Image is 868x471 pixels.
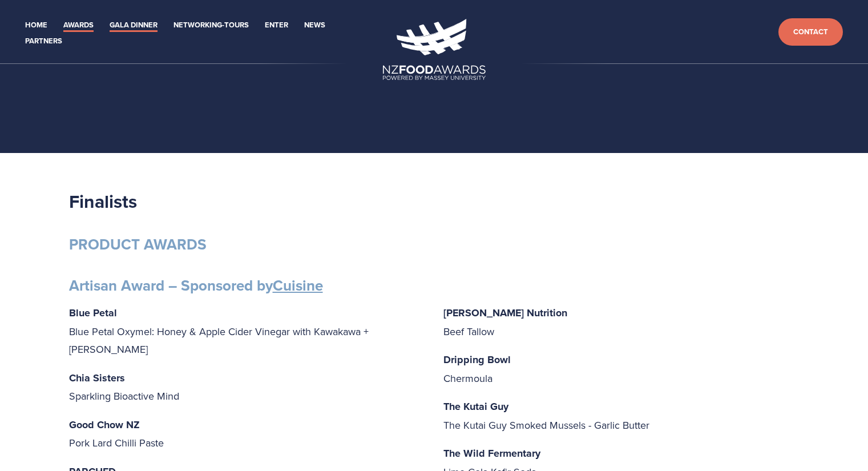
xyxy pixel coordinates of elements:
strong: Artisan Award – Sponsored by [69,275,323,296]
a: News [304,19,325,32]
strong: Good Chow NZ [69,417,140,432]
p: Blue Petal Oxymel: Honey & Apple Cider Vinegar with Kawakawa + [PERSON_NAME] [69,304,425,359]
strong: The Wild Fermentary [443,446,540,461]
strong: Blue Petal [69,305,117,320]
a: Home [25,19,47,32]
div: Domain Overview [43,67,102,75]
img: logo_orange.svg [18,18,27,27]
a: Awards [63,19,94,32]
strong: Chia Sisters [69,371,125,385]
div: v 4.0.25 [32,18,56,27]
div: Keywords by Traffic [126,67,192,75]
img: tab_domain_overview_orange.svg [31,66,40,75]
p: Sparkling Bioactive Mind [69,369,425,405]
strong: Finalists [69,188,137,215]
a: Enter [265,19,288,32]
div: Domain: [DOMAIN_NAME] [30,30,126,39]
p: The Kutai Guy Smoked Mussels - Garlic Butter [443,397,800,434]
strong: Dripping Bowl [443,352,511,367]
img: website_grey.svg [18,30,27,39]
strong: PRODUCT AWARDS [69,234,207,255]
strong: [PERSON_NAME] Nutrition [443,305,567,320]
a: Cuisine [273,275,323,296]
a: Partners [25,35,62,48]
p: Beef Tallow [443,304,800,340]
a: Networking-Tours [173,19,249,32]
a: Gala Dinner [110,19,158,32]
img: tab_keywords_by_traffic_grey.svg [114,66,123,75]
a: Contact [778,18,843,46]
strong: The Kutai Guy [443,399,508,414]
p: Chermoula [443,351,800,387]
p: Pork Lard Chilli Paste [69,416,425,452]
